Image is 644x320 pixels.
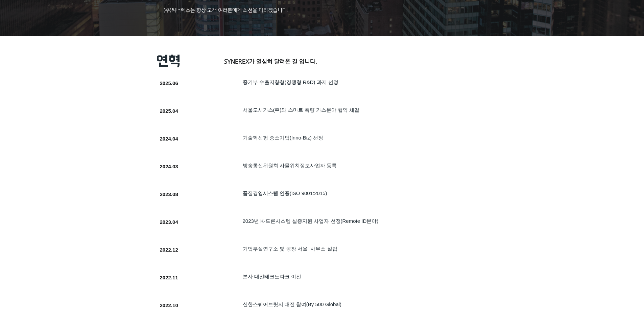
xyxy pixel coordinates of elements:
span: ​품질경영시스템 인증(ISO 9001:2015) [243,190,327,196]
span: 2022.10 [160,302,178,308]
span: (주)씨너렉스는 항상 고객 여러분에게 최선을 다하겠습니다. [163,7,289,13]
span: 신한스퀘어브릿지 대전 참여(By 500 Global) [243,301,342,307]
span: 연혁 [157,54,180,68]
span: SYNEREX가 열심히 달려온 길 입니다. [224,58,317,65]
span: ​기술혁신형 중소기업(Inno-Biz) 선정 [243,135,323,141]
span: 2022.11 [160,275,178,280]
span: 2024.03 [160,164,178,169]
span: 2023년 K-드론시스템 실증지원 사업자 선정(Remote ID분야) [243,218,379,224]
span: 서울도시가스(주)와 스마트 측량 가스분야 협약 체결 [243,107,360,113]
iframe: Wix Chat [519,291,644,320]
span: 2022.12 [160,247,178,253]
span: 2025.06 [160,80,178,86]
span: ​중기부 수출지향형(경쟁형 R&D) 과제 선정 [243,79,338,85]
span: 2025.04 [160,108,178,114]
span: 기업부설연구소 및 공장 서울 사무소 설립 [243,246,337,252]
span: 2023.08 [160,191,178,197]
span: 2023.04 [160,219,178,225]
span: 본사 대전테크노파크 이전 [243,274,301,279]
span: 방송통신위원회 사물위치정보사업자 등록 [243,163,337,168]
span: 2024.04 [160,136,178,142]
